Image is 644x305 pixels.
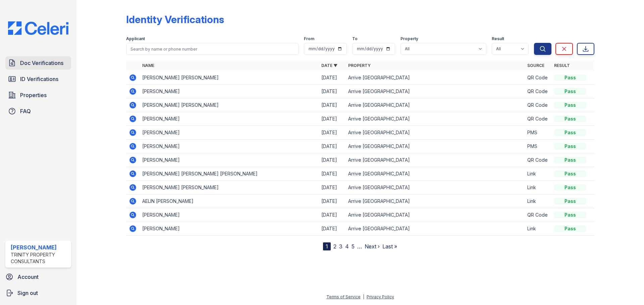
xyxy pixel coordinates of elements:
a: Last » [382,243,397,250]
a: 2 [333,243,336,250]
label: Applicant [126,36,145,42]
a: 4 [345,243,349,250]
div: | [363,294,364,299]
a: Date ▼ [321,63,337,68]
img: CE_Logo_Blue-a8612792a0a2168367f1c8372b55b34899dd931a85d93a1a3d3e32e68fde9ad4.png [3,21,74,35]
td: [DATE] [319,181,345,195]
div: Pass [554,116,586,122]
label: Property [400,36,418,42]
div: Pass [554,129,586,136]
td: Arrive [GEOGRAPHIC_DATA] [345,153,525,167]
a: Privacy Policy [367,294,394,299]
td: [PERSON_NAME] [140,208,319,222]
td: PMS [525,126,551,140]
a: Account [3,270,74,284]
td: Arrive [GEOGRAPHIC_DATA] [345,98,525,112]
td: Arrive [GEOGRAPHIC_DATA] [345,222,525,236]
div: [PERSON_NAME] [11,243,68,251]
td: QR Code [525,153,551,167]
td: Arrive [GEOGRAPHIC_DATA] [345,140,525,153]
td: Arrive [GEOGRAPHIC_DATA] [345,167,525,181]
a: Result [554,63,570,68]
td: QR Code [525,85,551,98]
td: Arrive [GEOGRAPHIC_DATA] [345,112,525,126]
td: [DATE] [319,153,345,167]
td: PMS [525,140,551,153]
td: [DATE] [319,195,345,208]
div: Pass [554,212,586,218]
a: 3 [339,243,342,250]
div: Identity Verifications [126,13,224,25]
td: [DATE] [319,98,345,112]
td: AELIN [PERSON_NAME] [140,195,319,208]
label: To [352,36,358,42]
label: Result [492,36,504,42]
td: QR Code [525,112,551,126]
td: [DATE] [319,71,345,85]
td: [PERSON_NAME] [140,85,319,98]
div: Pass [554,102,586,108]
td: [DATE] [319,85,345,98]
span: Doc Verifications [20,59,63,67]
span: Account [17,273,39,281]
a: Source [527,63,544,68]
div: 1 [323,242,331,250]
td: Arrive [GEOGRAPHIC_DATA] [345,208,525,222]
td: Arrive [GEOGRAPHIC_DATA] [345,195,525,208]
td: Link [525,167,551,181]
span: Sign out [17,289,38,297]
div: Pass [554,170,586,177]
span: FAQ [20,107,31,115]
a: FAQ [5,104,71,118]
div: Trinity Property Consultants [11,251,68,265]
div: Pass [554,157,586,163]
a: 5 [352,243,355,250]
a: Next › [365,243,380,250]
span: … [357,242,362,250]
div: Pass [554,198,586,205]
div: Pass [554,225,586,232]
label: From [304,36,314,42]
td: Link [525,222,551,236]
a: Property [348,63,371,68]
span: Properties [20,91,47,99]
div: Pass [554,143,586,150]
td: Arrive [GEOGRAPHIC_DATA] [345,71,525,85]
td: [DATE] [319,140,345,153]
td: [DATE] [319,222,345,236]
td: [PERSON_NAME] [PERSON_NAME] [140,98,319,112]
td: [PERSON_NAME] [140,222,319,236]
td: Link [525,181,551,195]
span: ID Verifications [20,75,58,83]
td: [PERSON_NAME] [140,153,319,167]
a: Terms of Service [326,294,361,299]
div: Pass [554,88,586,95]
a: ID Verifications [5,72,71,86]
a: Sign out [3,286,74,300]
td: [DATE] [319,126,345,140]
td: [PERSON_NAME] [140,126,319,140]
td: [PERSON_NAME] [140,140,319,153]
div: Pass [554,184,586,191]
td: Link [525,195,551,208]
input: Search by name or phone number [126,43,299,55]
td: Arrive [GEOGRAPHIC_DATA] [345,126,525,140]
td: [DATE] [319,112,345,126]
a: Doc Verifications [5,56,71,70]
td: [PERSON_NAME] [PERSON_NAME] [PERSON_NAME] [140,167,319,181]
td: QR Code [525,208,551,222]
td: [PERSON_NAME] [PERSON_NAME] [140,181,319,195]
td: [PERSON_NAME] [PERSON_NAME] [140,71,319,85]
a: Properties [5,88,71,102]
td: Arrive [GEOGRAPHIC_DATA] [345,181,525,195]
div: Pass [554,74,586,81]
td: [DATE] [319,167,345,181]
a: Name [142,63,154,68]
td: QR Code [525,71,551,85]
td: [DATE] [319,208,345,222]
td: [PERSON_NAME] [140,112,319,126]
td: QR Code [525,98,551,112]
td: Arrive [GEOGRAPHIC_DATA] [345,85,525,98]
